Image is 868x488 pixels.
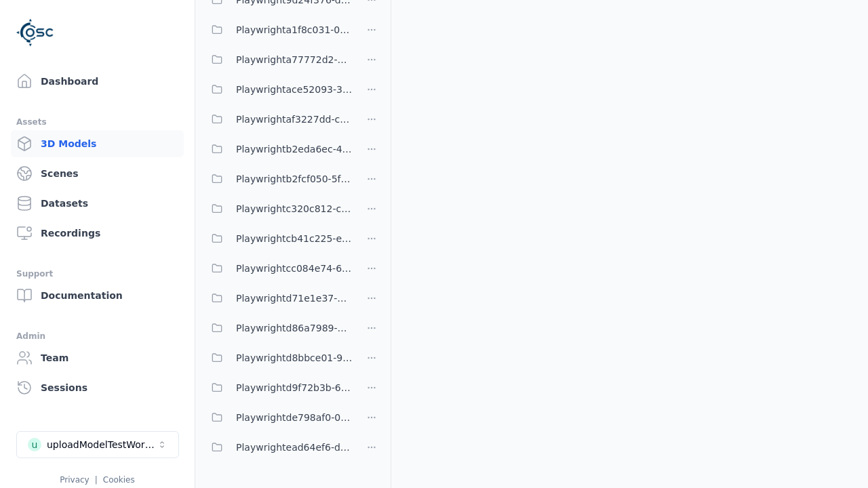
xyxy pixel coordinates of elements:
[236,52,353,68] span: Playwrighta77772d2-4ee6-4832-a842-8c7f4d50daca
[236,111,353,127] span: Playwrightaf3227dd-cec8-46a2-ae8b-b3eddda3a63a
[203,314,353,342] button: Playwrightd86a7989-a27e-4cc3-9165-73b2f9dacd14
[203,136,353,163] button: Playwrightb2eda6ec-40de-407c-a5c5-49f5bc2d938f
[11,374,184,401] a: Sessions
[236,260,353,277] span: Playwrightcc084e74-6bd9-4f7e-8d69-516a74321fe7
[16,14,54,52] img: Logo
[60,475,89,485] a: Privacy
[236,230,353,247] span: Playwrightcb41c225-e288-4c3c-b493-07c6e16c0d29
[203,46,353,73] button: Playwrighta77772d2-4ee6-4832-a842-8c7f4d50daca
[203,434,353,461] button: Playwrightead64ef6-db1b-4d5a-b49f-5bade78b8f72
[203,374,353,401] button: Playwrightd9f72b3b-66f5-4fd0-9c49-a6be1a64c72c
[236,380,353,396] span: Playwrightd9f72b3b-66f5-4fd0-9c49-a6be1a64c72c
[16,114,178,130] div: Assets
[236,290,353,306] span: Playwrightd71e1e37-d31c-4572-b04d-3c18b6f85a3d
[11,220,184,247] a: Recordings
[11,190,184,217] a: Datasets
[16,431,179,458] button: Select a workspace
[16,328,178,344] div: Admin
[236,350,353,366] span: Playwrightd8bbce01-9637-468c-8f59-1050d21f77ba
[16,266,178,282] div: Support
[236,141,353,157] span: Playwrightb2eda6ec-40de-407c-a5c5-49f5bc2d938f
[203,195,353,222] button: Playwrightc320c812-c1c4-4e9b-934e-2277c41aca46
[11,130,184,157] a: 3D Models
[103,475,135,485] a: Cookies
[203,255,353,282] button: Playwrightcc084e74-6bd9-4f7e-8d69-516a74321fe7
[11,68,184,95] a: Dashboard
[236,409,353,426] span: Playwrightde798af0-0a13-4792-ac1d-0e6eb1e31492
[236,81,353,98] span: Playwrightace52093-38c3-4681-b5f0-14281ff036c7
[203,16,353,43] button: Playwrighta1f8c031-0b56-4dbe-a205-55a24cfb5214
[203,76,353,103] button: Playwrightace52093-38c3-4681-b5f0-14281ff036c7
[203,225,353,252] button: Playwrightcb41c225-e288-4c3c-b493-07c6e16c0d29
[11,160,184,187] a: Scenes
[236,171,353,187] span: Playwrightb2fcf050-5f27-47cb-87c2-faf00259dd62
[95,475,98,485] span: |
[236,22,353,38] span: Playwrighta1f8c031-0b56-4dbe-a205-55a24cfb5214
[236,439,353,455] span: Playwrightead64ef6-db1b-4d5a-b49f-5bade78b8f72
[236,320,353,336] span: Playwrightd86a7989-a27e-4cc3-9165-73b2f9dacd14
[28,438,41,451] div: u
[11,344,184,371] a: Team
[203,165,353,192] button: Playwrightb2fcf050-5f27-47cb-87c2-faf00259dd62
[203,344,353,371] button: Playwrightd8bbce01-9637-468c-8f59-1050d21f77ba
[236,201,353,217] span: Playwrightc320c812-c1c4-4e9b-934e-2277c41aca46
[11,282,184,309] a: Documentation
[203,285,353,312] button: Playwrightd71e1e37-d31c-4572-b04d-3c18b6f85a3d
[203,404,353,431] button: Playwrightde798af0-0a13-4792-ac1d-0e6eb1e31492
[47,438,157,451] div: uploadModelTestWorkspace
[203,106,353,133] button: Playwrightaf3227dd-cec8-46a2-ae8b-b3eddda3a63a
